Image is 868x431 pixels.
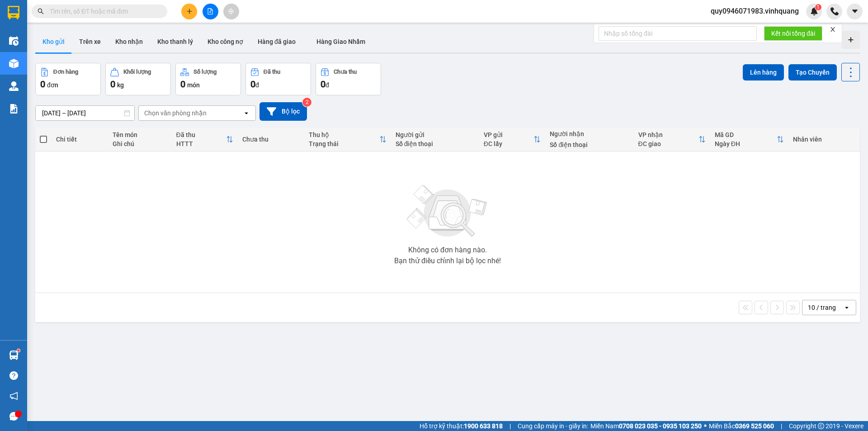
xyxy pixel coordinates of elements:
[187,81,200,89] span: món
[9,350,19,360] img: warehouse-icon
[316,63,381,95] button: Chưa thu0đ
[193,69,217,75] div: Số lượng
[484,131,534,138] div: VP gửi
[53,69,78,75] div: Đơn hàng
[144,109,207,118] div: Chọn văn phòng nhận
[36,106,134,120] input: Select a date range.
[207,8,213,14] span: file-add
[638,140,698,147] div: ĐC giao
[764,26,822,41] button: Kết nối tổng đài
[402,180,493,243] img: svg+xml;base64,PHN2ZyBjbGFzcz0ibGlzdC1wbHVnX19zdmciIHhtbG5zPSJodHRwOi8vd3d3LnczLm9yZy8yMDAwL3N2Zy...
[72,31,108,52] button: Trên xe
[255,81,259,89] span: đ
[479,128,546,152] th: Toggle SortBy
[304,128,391,152] th: Toggle SortBy
[9,36,19,46] img: warehouse-icon
[509,421,511,431] span: |
[309,140,379,147] div: Trạng thái
[117,81,124,89] span: kg
[316,38,365,45] span: Hàng Giao Nhầm
[110,79,115,90] span: 0
[484,140,534,147] div: ĐC lấy
[175,63,241,95] button: Số lượng0món
[781,421,782,431] span: |
[250,79,255,90] span: 0
[743,64,784,81] button: Lên hàng
[113,140,167,147] div: Ghi chú
[464,422,503,430] strong: 1900 633 818
[259,102,307,121] button: Bộ lọc
[186,8,193,14] span: plus
[793,136,855,143] div: Nhân viên
[590,421,702,431] span: Miền Nam
[243,109,250,117] svg: open
[703,5,806,17] span: quy0946071983.vinhquang
[550,141,629,148] div: Số điện thoại
[420,421,503,431] span: Hỗ trợ kỹ thuật:
[200,31,250,52] button: Kho công nợ
[9,412,18,421] span: message
[8,6,19,19] img: logo-vxr
[599,26,757,41] input: Nhập số tổng đài
[815,4,821,10] sup: 1
[38,8,44,14] span: search
[715,131,777,138] div: Mã GD
[242,136,300,143] div: Chưa thu
[321,79,325,90] span: 0
[710,128,788,152] th: Toggle SortBy
[309,131,379,138] div: Thu hộ
[223,4,239,19] button: aim
[396,131,475,138] div: Người gửi
[619,422,702,430] strong: 0708 023 035 - 0935 103 250
[810,7,818,15] img: icon-new-feature
[830,26,836,33] span: close
[843,304,850,311] svg: open
[35,63,101,95] button: Đơn hàng0đơn
[180,79,185,90] span: 0
[9,104,19,114] img: solution-icon
[518,421,588,431] span: Cung cấp máy in - giấy in:
[17,349,20,352] sup: 1
[181,4,197,19] button: plus
[830,7,839,15] img: phone-icon
[715,140,777,147] div: Ngày ĐH
[47,81,58,89] span: đơn
[105,63,171,95] button: Khối lượng0kg
[771,28,815,38] span: Kết nối tổng đài
[325,81,329,89] span: đ
[176,131,226,138] div: Đã thu
[396,140,475,147] div: Số điện thoại
[172,128,238,152] th: Toggle SortBy
[113,131,167,138] div: Tên món
[394,257,501,265] div: Bạn thử điều chỉnh lại bộ lọc nhé!
[35,31,72,52] button: Kho gửi
[40,79,45,90] span: 0
[245,63,311,95] button: Đã thu0đ
[634,128,710,152] th: Toggle SortBy
[816,4,820,10] span: 1
[302,98,311,107] sup: 2
[123,69,151,75] div: Khối lượng
[818,423,824,429] span: copyright
[550,130,629,137] div: Người nhận
[9,81,19,91] img: warehouse-icon
[56,136,103,143] div: Chi tiết
[788,64,837,81] button: Tạo Chuyến
[847,4,863,19] button: caret-down
[176,140,226,147] div: HTTT
[704,424,707,428] span: ⚪️
[108,31,150,52] button: Kho nhận
[735,422,774,430] strong: 0369 525 060
[334,69,357,75] div: Chưa thu
[842,31,860,49] div: Tạo kho hàng mới
[709,421,774,431] span: Miền Bắc
[9,392,18,400] span: notification
[638,131,698,138] div: VP nhận
[203,4,218,19] button: file-add
[228,8,234,14] span: aim
[9,371,18,380] span: question-circle
[150,31,200,52] button: Kho thanh lý
[264,69,280,75] div: Đã thu
[250,31,303,52] button: Hàng đã giao
[851,7,859,15] span: caret-down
